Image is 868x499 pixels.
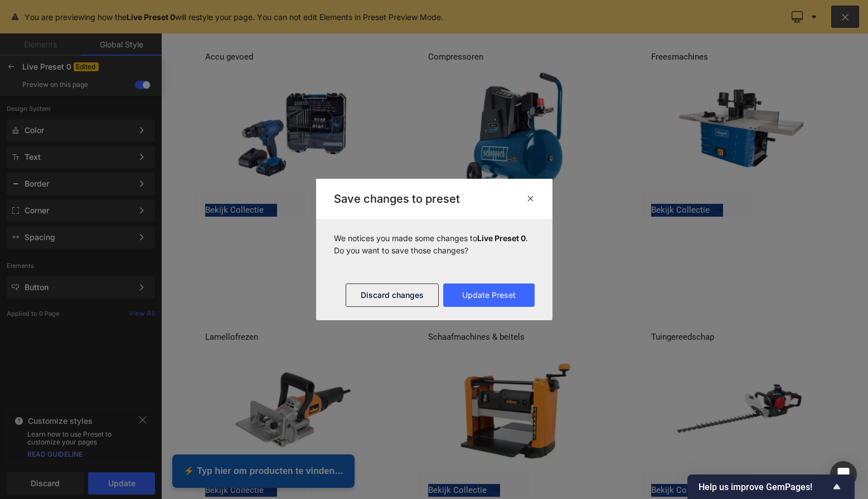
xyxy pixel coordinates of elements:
b: Live Preset 0 [477,233,526,243]
span: ⚡ Typ hier om producten te vinden… [22,430,182,445]
button: Discard changes [346,283,439,307]
div: Open Intercom Messenger [830,461,857,488]
div: We notices you made some changes to . Do you want to save those changes? [334,232,535,257]
button: Update Preset [443,283,535,307]
h2: Save changes to preset [334,192,460,206]
button: Show survey - Help us improve GemPages! [699,480,843,493]
span: Help us improve GemPages! [699,482,830,492]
